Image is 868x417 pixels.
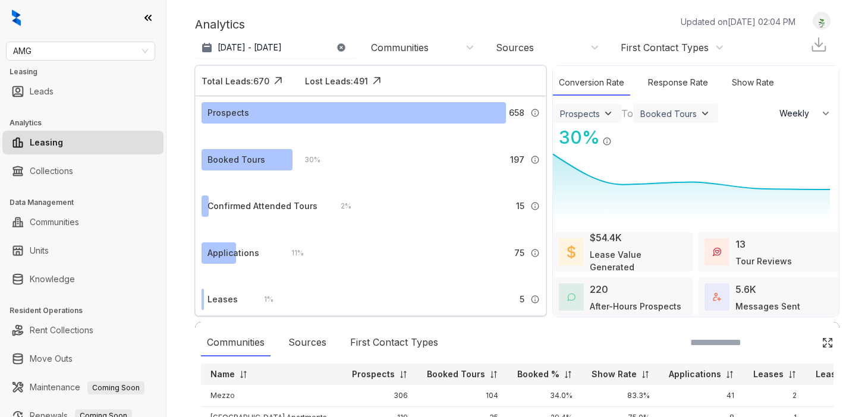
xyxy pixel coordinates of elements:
div: Lease Value Generated [590,248,687,273]
li: Units [2,239,163,263]
p: Prospects [352,368,395,380]
div: 1 % [252,293,273,306]
span: 197 [510,153,524,166]
p: [DATE] - [DATE] [218,42,282,53]
div: Tour Reviews [735,255,792,267]
img: Info [530,155,540,165]
li: Leasing [2,131,163,154]
button: Weekly [772,103,839,124]
div: After-Hours Prospects [590,300,681,312]
div: Response Rate [642,70,714,96]
div: 220 [590,282,608,296]
div: Applications [207,247,259,260]
div: 30 % [293,153,320,166]
span: 75 [514,247,524,260]
a: Leads [30,80,54,103]
h3: Leasing [10,67,166,77]
a: Move Outs [30,347,73,371]
p: Analytics [195,15,245,33]
p: Show Rate [592,368,637,380]
div: Lost Leads: 491 [305,75,368,87]
img: sorting [641,370,650,379]
img: UserAvatar [813,15,830,27]
a: Units [30,239,49,263]
td: 41 [659,385,744,407]
img: logo [12,10,21,26]
h3: Data Management [10,197,166,208]
img: Info [602,137,612,146]
span: 5 [520,293,524,306]
div: First Contact Types [344,329,444,356]
div: Communities [201,329,271,356]
div: Messages Sent [735,300,800,312]
div: Prospects [207,106,249,119]
button: [DATE] - [DATE] [195,37,356,58]
li: Communities [2,210,163,234]
div: First Contact Types [621,41,709,54]
span: Weekly [779,108,816,119]
div: Confirmed Attended Tours [207,200,317,213]
div: Booked Tours [640,109,697,119]
div: Conversion Rate [553,70,630,96]
div: Communities [371,41,429,54]
span: 658 [509,106,524,119]
div: To [621,106,633,121]
img: ViewFilterArrow [699,108,711,119]
div: Show Rate [726,70,780,96]
p: Booked Tours [427,368,485,380]
li: Rent Collections [2,318,163,342]
p: Lease% [816,368,850,380]
li: Leads [2,80,163,103]
li: Knowledge [2,267,163,291]
img: TotalFum [713,293,721,301]
div: Prospects [560,109,600,119]
div: Leases [207,293,238,306]
p: Updated on [DATE] 02:04 PM [681,15,795,28]
td: 83.3% [582,385,659,407]
div: $54.4K [590,230,622,245]
a: Leasing [30,131,63,154]
div: 11 % [279,247,304,260]
div: Total Leads: 670 [202,75,269,87]
div: 2 % [329,200,351,213]
li: Move Outs [2,347,163,371]
img: LeaseValue [567,245,575,259]
a: Knowledge [30,267,75,291]
span: Coming Soon [87,381,144,394]
img: sorting [489,370,498,379]
td: 306 [342,385,417,407]
img: Info [530,201,540,211]
div: Sources [282,329,332,356]
a: Rent Collections [30,318,93,342]
td: 104 [417,385,508,407]
img: Click Icon [612,126,630,144]
p: Name [210,368,235,380]
img: Info [530,248,540,258]
div: 13 [735,237,746,251]
p: Booked % [517,368,559,380]
div: 30 % [553,124,600,151]
img: SearchIcon [797,337,807,347]
li: Collections [2,159,163,183]
div: 5.6K [735,282,756,296]
img: Info [530,295,540,304]
td: Mezzo [201,385,342,407]
img: ViewFilterArrow [602,108,614,119]
img: sorting [725,370,734,379]
img: sorting [399,370,408,379]
img: AfterHoursConversations [567,293,575,302]
img: sorting [564,370,573,379]
img: TourReviews [713,248,721,256]
span: 15 [516,200,524,213]
h3: Analytics [10,118,166,128]
div: Booked Tours [207,153,265,166]
div: Sources [496,41,534,54]
img: sorting [788,370,797,379]
td: 34.0% [508,385,582,407]
img: Click Icon [269,72,287,90]
h3: Resident Operations [10,305,166,316]
td: 2 [744,385,806,407]
a: Collections [30,159,73,183]
img: Click Icon [368,72,386,90]
img: Info [530,108,540,118]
